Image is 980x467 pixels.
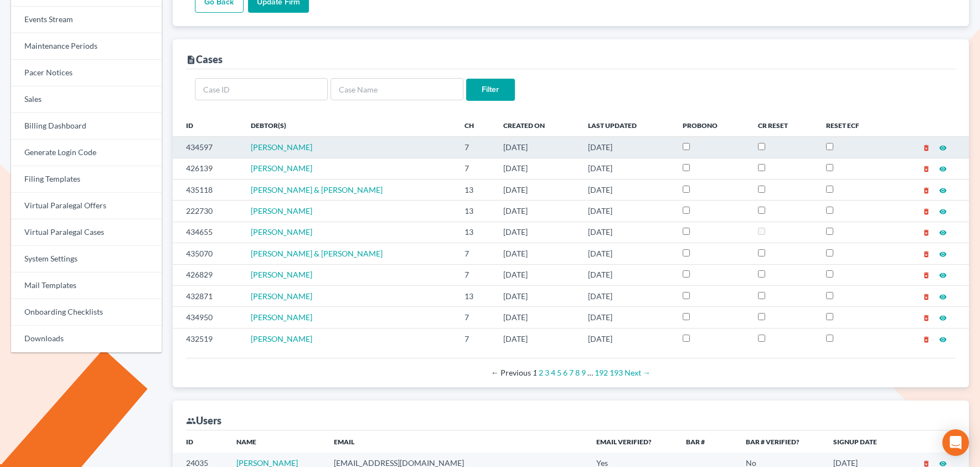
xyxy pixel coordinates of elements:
a: delete_forever [922,291,930,301]
td: 222730 [173,201,243,222]
a: delete_forever [922,227,930,237]
em: Page 1 [533,368,537,377]
th: ID [173,430,228,453]
a: delete_forever [922,163,930,173]
a: visibility [939,206,947,215]
a: [PERSON_NAME] [251,227,312,237]
a: Page 8 [575,368,580,377]
td: 13 [456,285,494,306]
td: 432519 [173,328,243,349]
td: 434597 [173,137,243,158]
i: visibility [939,293,947,301]
td: 434950 [173,307,243,328]
td: [DATE] [494,201,579,222]
th: Created On [494,114,579,136]
i: visibility [939,208,947,215]
td: [DATE] [494,285,579,306]
th: CR Reset [749,114,817,136]
a: visibility [939,249,947,258]
th: ID [173,114,243,136]
a: [PERSON_NAME] [251,270,312,279]
a: [PERSON_NAME] [251,334,312,343]
i: delete_forever [922,271,930,279]
td: [DATE] [494,264,579,285]
a: [PERSON_NAME] [251,206,312,215]
a: [PERSON_NAME] & [PERSON_NAME] [251,185,383,194]
th: Email [325,430,587,453]
i: visibility [939,229,947,237]
span: Previous page [491,368,531,377]
a: Page 5 [557,368,561,377]
a: [PERSON_NAME] [251,163,312,173]
a: Generate Login Code [11,140,162,166]
i: visibility [939,250,947,258]
a: [PERSON_NAME] & [PERSON_NAME] [251,249,383,258]
th: Signup Date [824,430,900,453]
td: [DATE] [579,201,674,222]
a: visibility [939,227,947,237]
td: 426829 [173,264,243,285]
td: 435070 [173,243,243,264]
th: Last Updated [579,114,674,136]
a: Filing Templates [11,166,162,193]
i: delete_forever [922,208,930,215]
td: 434655 [173,222,243,243]
a: [PERSON_NAME] [251,142,312,152]
a: delete_forever [922,312,930,322]
div: Pagination [195,367,947,378]
i: visibility [939,187,947,194]
td: 432871 [173,285,243,306]
a: Page 3 [545,368,549,377]
td: 7 [456,243,494,264]
td: 426139 [173,158,243,179]
td: [DATE] [494,158,579,179]
a: visibility [939,334,947,343]
div: Open Intercom Messenger [942,429,969,456]
a: delete_forever [922,142,930,152]
th: Debtor(s) [242,114,456,136]
td: 7 [456,158,494,179]
i: visibility [939,271,947,279]
a: Billing Dashboard [11,113,162,140]
a: visibility [939,312,947,322]
a: Page 193 [610,368,623,377]
i: delete_forever [922,144,930,152]
a: Onboarding Checklists [11,299,162,326]
a: delete_forever [922,270,930,279]
a: Page 192 [595,368,608,377]
i: delete_forever [922,187,930,194]
a: Events Stream [11,7,162,33]
td: [DATE] [579,307,674,328]
i: delete_forever [922,250,930,258]
i: visibility [939,165,947,173]
i: group [186,416,196,426]
a: Page 9 [581,368,586,377]
a: Page 7 [569,368,574,377]
a: Pacer Notices [11,60,162,86]
div: Cases [186,53,223,66]
a: visibility [939,142,947,152]
td: [DATE] [494,179,579,200]
td: [DATE] [579,264,674,285]
th: Ch [456,114,494,136]
th: Name [228,430,326,453]
a: Maintenance Periods [11,33,162,60]
a: delete_forever [922,185,930,194]
a: [PERSON_NAME] [251,291,312,301]
th: Bar # Verified? [737,430,824,453]
a: [PERSON_NAME] [251,312,312,322]
th: Email Verified? [587,430,677,453]
a: delete_forever [922,206,930,215]
a: Page 4 [551,368,555,377]
td: [DATE] [579,179,674,200]
a: delete_forever [922,334,930,343]
td: 13 [456,179,494,200]
a: Page 6 [563,368,568,377]
i: delete_forever [922,165,930,173]
i: visibility [939,336,947,343]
